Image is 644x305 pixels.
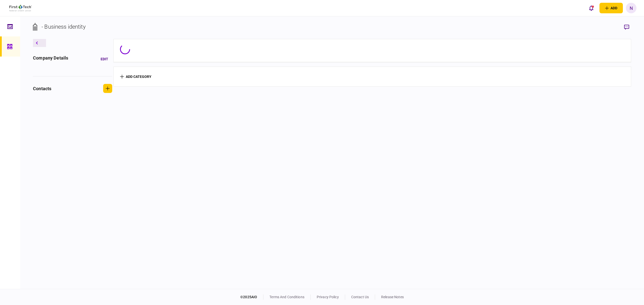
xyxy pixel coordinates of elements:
[97,55,112,64] button: Edit
[626,3,636,13] button: N
[381,295,404,299] a: release notes
[240,294,263,300] div: © 2025 AIO
[599,3,623,13] button: open adding identity options
[33,55,68,64] div: company details
[586,3,596,13] button: open notifications list
[9,5,32,11] img: client company logo
[269,295,304,299] a: terms and conditions
[42,23,86,31] div: - Business identity
[33,85,51,92] div: contacts
[120,75,151,79] button: add category
[317,295,339,299] a: privacy policy
[351,295,369,299] a: contact us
